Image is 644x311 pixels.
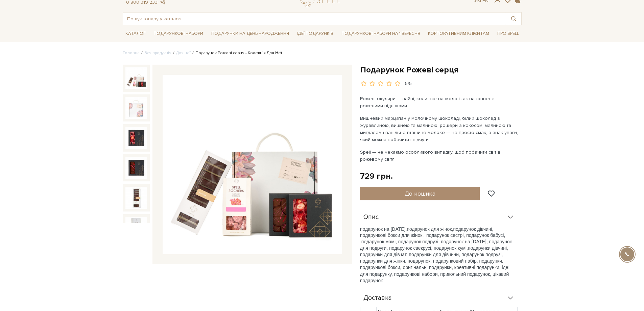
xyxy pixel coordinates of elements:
[125,127,147,149] img: Подарунок Рожеві серця
[425,28,492,39] a: Корпоративним клієнтам
[360,115,519,143] p: Вишневий марципан у молочному шоколаді, білий шоколад з журавлиною, вишнею та малиною, рошери з к...
[144,50,171,55] a: Вся продукція
[360,95,519,109] p: Рожеві окуляри — зайві, коли все навколо і так наповнене рожевими відтінками.
[495,28,522,39] a: Про Spell
[360,245,510,283] span: подарунки дівчині, подарунки для дівчат, подарунки для дівчини, подарунок подрузі, подарунки для ...
[339,28,423,39] a: Подарункові набори на 1 Вересня
[360,171,393,181] div: 729 грн.
[360,187,480,200] button: До кошика
[151,28,206,39] a: Подарункові набори
[360,149,519,163] p: Spell — не чекаємо особливого випадку, щоб побачити світ в рожевому світлі.
[506,13,521,25] button: Пошук товару у каталозі
[209,28,292,39] a: Подарунки на День народження
[125,97,147,119] img: Подарунок Рожеві серця
[163,75,342,254] img: Подарунок Рожеві серця
[176,50,191,55] a: Для неї
[360,226,407,232] span: подарунок на [DATE],
[363,295,392,301] span: Доставка
[123,13,506,25] input: Пошук товару у каталозі
[360,65,522,75] h1: Подарунок Рожеві серця
[123,28,148,39] a: Каталог
[405,81,412,87] div: 5/5
[407,226,453,232] span: подарунок для жінок,
[125,187,147,208] img: Подарунок Рожеві серця
[294,28,336,39] a: Ідеї подарунків
[360,226,512,251] span: подарунок дівчині, подарункові бокси для жінок, подарунок сестрі, подарунок бабусі, подарунок мам...
[123,50,140,55] a: Головна
[405,190,435,197] span: До кошика
[125,67,147,89] img: Подарунок Рожеві серця
[125,157,147,179] img: Подарунок Рожеві серця
[191,50,282,56] li: Подарунок Рожеві серця - Колекція Для Неї
[363,214,379,220] span: Опис
[125,217,147,239] img: Подарунок Рожеві серця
